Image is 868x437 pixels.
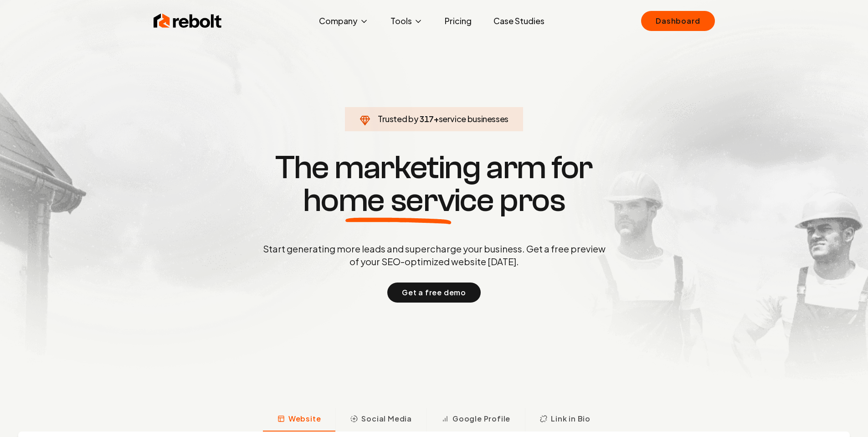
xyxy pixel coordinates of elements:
[486,12,552,30] a: Case Studies
[439,113,509,124] span: service businesses
[426,408,525,432] button: Google Profile
[303,184,494,217] span: home service
[437,12,479,30] a: Pricing
[335,408,426,432] button: Social Media
[383,12,430,30] button: Tools
[551,413,591,424] span: Link in Bio
[261,242,607,268] p: Start generating more leads and supercharge your business. Get a free preview of your SEO-optimiz...
[387,283,481,303] button: Get a free demo
[525,408,605,432] button: Link in Bio
[154,12,222,30] img: Rebolt Logo
[378,113,418,124] span: Trusted by
[641,11,714,31] a: Dashboard
[452,413,510,424] span: Google Profile
[288,413,321,424] span: Website
[361,413,412,424] span: Social Media
[312,12,376,30] button: Company
[420,113,434,125] span: 317
[434,113,439,124] span: +
[263,408,336,432] button: Website
[216,151,653,217] h1: The marketing arm for pros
